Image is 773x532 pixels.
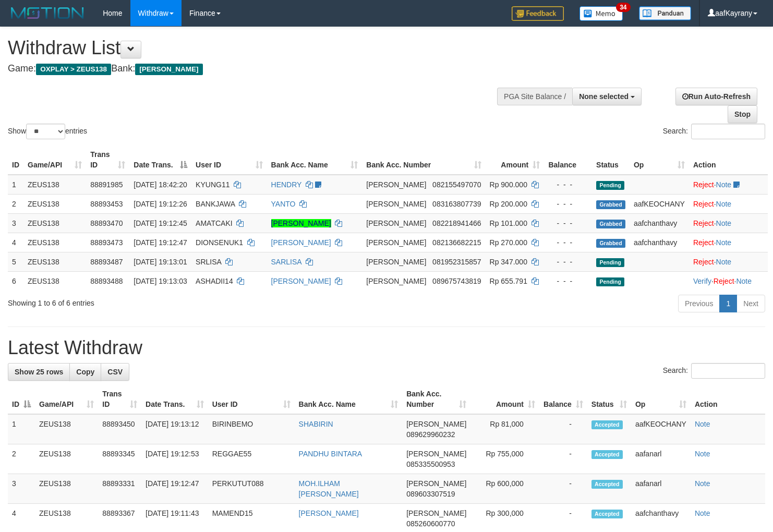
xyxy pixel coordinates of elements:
th: User ID: activate to sort column ascending [208,384,295,414]
span: [DATE] 19:12:26 [134,200,187,208]
a: Note [716,219,732,227]
td: aafanarl [631,474,691,504]
td: ZEUS138 [35,414,98,444]
span: Copy 082136682215 to clipboard [432,238,481,247]
a: SHABIRIN [299,420,333,428]
span: Accepted [591,420,623,429]
span: [PERSON_NAME] [406,420,466,428]
span: Copy 089629960232 to clipboard [406,430,455,439]
td: aafKEOCHANY [631,414,691,444]
span: AMATCAKI [196,219,233,227]
span: Accepted [591,510,623,518]
td: ZEUS138 [23,175,86,195]
th: ID [8,145,23,175]
td: ZEUS138 [23,233,86,252]
div: - - - [548,237,588,248]
td: · [689,213,768,233]
span: [DATE] 19:12:45 [134,219,187,227]
input: Search: [691,363,765,379]
h4: Game: Bank: [8,64,505,74]
td: · [689,252,768,271]
select: Showentries [26,124,65,139]
span: Copy 081952315857 to clipboard [432,258,481,266]
th: Amount: activate to sort column ascending [470,384,539,414]
td: REGGAE55 [208,444,295,474]
td: 2 [8,444,35,474]
span: Copy 089675743819 to clipboard [432,277,481,285]
a: Copy [69,363,101,381]
span: None selected [579,92,629,101]
div: - - - [548,179,588,190]
a: [PERSON_NAME] [299,509,359,517]
a: Stop [728,105,757,123]
a: Previous [678,295,720,312]
span: Rp 101.000 [490,219,527,227]
a: YANTO [271,200,296,208]
span: Accepted [591,450,623,459]
span: DIONSENUK1 [196,238,243,247]
span: [PERSON_NAME] [406,479,466,488]
td: aafKEOCHANY [630,194,689,213]
span: Pending [596,181,624,190]
span: Rp 347.000 [490,258,527,266]
a: Next [736,295,765,312]
span: Grabbed [596,239,625,248]
span: Grabbed [596,220,625,228]
a: Note [736,277,752,285]
label: Show entries [8,124,87,139]
a: Run Auto-Refresh [675,88,757,105]
img: Button%20Memo.svg [579,6,623,21]
span: Copy 089603307519 to clipboard [406,490,455,498]
div: Showing 1 to 6 of 6 entries [8,294,315,308]
td: aafchanthavy [630,233,689,252]
span: [DATE] 19:13:01 [134,258,187,266]
a: Reject [693,219,714,227]
a: Show 25 rows [8,363,70,381]
span: Rp 655.791 [490,277,527,285]
span: 88893487 [90,258,123,266]
td: · [689,194,768,213]
th: ID: activate to sort column descending [8,384,35,414]
span: Grabbed [596,200,625,209]
span: Copy 083163807739 to clipboard [432,200,481,208]
td: 88893345 [98,444,141,474]
span: 88891985 [90,180,123,189]
td: [DATE] 19:13:12 [141,414,208,444]
a: 1 [719,295,737,312]
span: Copy 085260600770 to clipboard [406,519,455,528]
a: CSV [101,363,129,381]
span: Copy 082155497070 to clipboard [432,180,481,189]
a: [PERSON_NAME] [271,238,331,247]
td: 2 [8,194,23,213]
td: · [689,175,768,195]
td: BIRINBEMO [208,414,295,444]
span: Rp 900.000 [490,180,527,189]
td: ZEUS138 [23,252,86,271]
th: Bank Acc. Name: activate to sort column ascending [295,384,403,414]
span: 88893453 [90,200,123,208]
td: · · [689,271,768,291]
a: Note [716,180,732,189]
span: Pending [596,258,624,267]
div: - - - [548,276,588,286]
td: - [539,414,587,444]
span: [PERSON_NAME] [406,509,466,517]
span: [PERSON_NAME] [366,277,426,285]
td: 5 [8,252,23,271]
a: Note [695,509,710,517]
img: Feedback.jpg [512,6,564,21]
input: Search: [691,124,765,139]
th: Balance [544,145,592,175]
td: 3 [8,474,35,504]
td: ZEUS138 [35,444,98,474]
a: Note [695,479,710,488]
a: Note [695,420,710,428]
span: 88893470 [90,219,123,227]
a: SARLISA [271,258,301,266]
span: [PERSON_NAME] [366,238,426,247]
th: Balance: activate to sort column ascending [539,384,587,414]
a: Note [695,450,710,458]
th: User ID: activate to sort column ascending [191,145,267,175]
td: [DATE] 19:12:47 [141,474,208,504]
td: 88893331 [98,474,141,504]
